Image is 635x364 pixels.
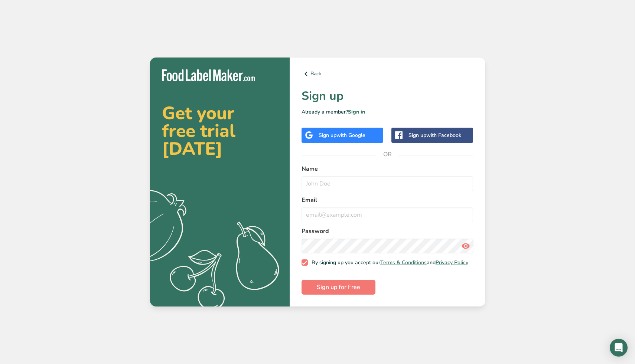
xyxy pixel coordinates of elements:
span: with Facebook [426,132,461,139]
button: Sign up for Free [302,280,375,295]
h2: Get your free trial [DATE] [162,104,278,158]
span: Sign up for Free [317,283,360,292]
img: Food Label Maker [162,69,255,82]
label: Name [302,164,473,173]
a: Sign in [348,108,365,115]
label: Password [302,227,473,236]
span: with Google [336,132,365,139]
p: Already a member? [302,108,473,116]
div: Sign up [319,131,365,139]
a: Privacy Policy [436,259,468,266]
div: Open Intercom Messenger [610,339,628,357]
h1: Sign up [302,87,473,105]
input: John Doe [302,176,473,191]
span: OR [376,143,398,165]
a: Back [302,69,473,78]
input: email@example.com [302,207,473,222]
span: By signing up you accept our and [308,259,468,266]
label: Email [302,196,473,204]
a: Terms & Conditions [380,259,427,266]
div: Sign up [408,131,461,139]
